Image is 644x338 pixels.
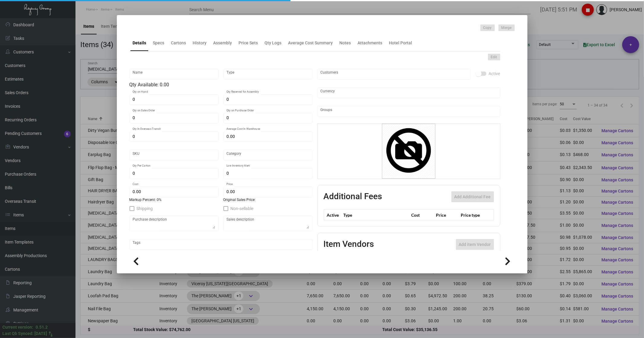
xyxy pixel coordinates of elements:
[340,40,351,46] div: Notes
[501,25,512,30] span: Merge
[193,40,207,46] div: History
[451,191,494,202] button: Add Additional Fee
[342,210,410,220] th: Type
[480,24,495,31] button: Copy
[483,25,492,30] span: Copy
[137,205,153,212] span: Shipping
[130,81,312,88] div: Qty Available: 0.00
[389,40,412,46] div: Hotel Portal
[410,210,434,220] th: Cost
[459,210,486,220] th: Price type
[2,330,47,337] div: Last Qb Synced: [DATE]
[2,324,33,330] div: Current version:
[231,205,254,212] span: Non-sellable
[36,324,48,330] div: 0.51.2
[324,210,342,220] th: Active
[456,239,494,250] button: Add item Vendor
[239,40,258,46] div: Price Sets
[454,194,491,199] span: Add Additional Fee
[459,242,491,247] span: Add item Vendor
[288,40,333,46] div: Average Cost Summary
[489,70,500,77] span: Active
[213,40,232,46] div: Assembly
[488,54,500,60] button: Edit
[434,210,459,220] th: Price
[320,72,467,77] input: Add new..
[358,40,383,46] div: Attachments
[265,40,282,46] div: Qty Logs
[320,109,497,114] input: Add new..
[171,40,186,46] div: Cartons
[324,191,382,202] h2: Additional Fees
[498,24,515,31] button: Merge
[491,55,497,60] span: Edit
[324,239,374,250] h2: Item Vendors
[153,40,165,46] div: Specs
[133,40,146,46] div: Details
